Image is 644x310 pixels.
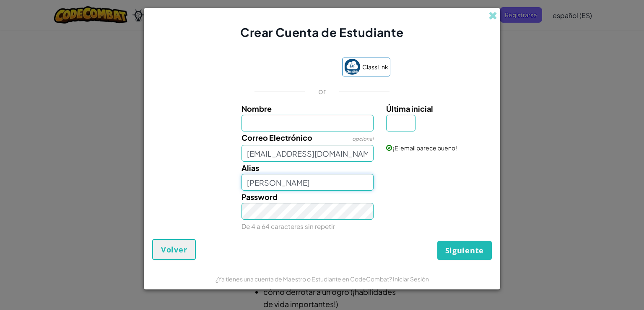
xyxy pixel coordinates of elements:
button: Siguiente [437,241,492,260]
small: De 4 a 64 caracteres sin repetir [241,222,335,230]
span: Alias [241,163,259,173]
iframe: Botón de Acceder con Google [250,58,338,77]
span: ¿Ya tienes una cuenta de Maestro o Estudiante en CodeCombat? [216,275,393,283]
img: classlink-logo-small.png [344,59,360,75]
span: ClassLink [362,61,388,73]
span: Correo Electrónico [241,133,312,142]
span: ¡El email parece bueno! [393,144,457,152]
p: or [318,86,326,96]
button: Volver [152,239,196,260]
span: opcional [352,136,374,142]
span: Crear Cuenta de Estudiante [240,25,404,39]
a: Iniciar Sesión [393,275,429,283]
span: Password [241,192,278,202]
span: Volver [161,244,187,255]
span: Siguiente [445,245,484,255]
span: Nombre [241,104,272,113]
span: Última inicial [386,104,433,113]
